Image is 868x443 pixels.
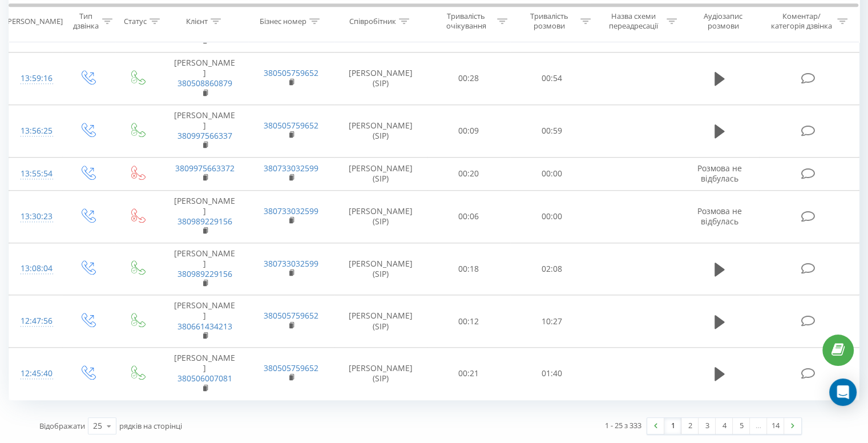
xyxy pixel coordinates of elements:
[427,190,510,243] td: 00:06
[427,53,510,105] td: 00:28
[334,190,427,243] td: [PERSON_NAME] (SIP)
[124,17,147,26] div: Статус
[690,12,757,31] div: Аудіозапис розмови
[829,378,857,406] div: Open Intercom Messenger
[264,67,318,78] a: 380505759652
[5,17,63,26] div: [PERSON_NAME]
[21,67,51,90] div: 13:59:16
[733,418,750,434] a: 5
[39,421,85,431] span: Відображати
[186,17,208,26] div: Клієнт
[21,363,51,385] div: 12:45:40
[427,157,510,190] td: 00:20
[750,418,767,434] div: …
[334,295,427,348] td: [PERSON_NAME] (SIP)
[21,310,51,332] div: 12:47:56
[264,258,318,269] a: 380733032599
[334,104,427,157] td: [PERSON_NAME] (SIP)
[510,157,593,190] td: 00:00
[162,243,248,295] td: [PERSON_NAME]
[716,418,733,434] a: 4
[681,418,699,434] a: 2
[510,295,593,348] td: 10:27
[699,418,716,434] a: 3
[697,163,742,184] span: Розмова не відбулась
[427,104,510,157] td: 00:09
[72,12,99,31] div: Тип дзвінка
[510,190,593,243] td: 00:00
[768,12,834,31] div: Коментар/категорія дзвінка
[177,130,232,141] a: 380997566337
[177,78,232,88] a: 380508860879
[21,206,51,228] div: 13:30:23
[177,268,232,279] a: 380989229156
[264,206,318,216] a: 380733032599
[697,206,742,227] span: Розмова не відбулась
[510,348,593,400] td: 01:40
[510,243,593,295] td: 02:08
[21,257,51,280] div: 13:08:04
[605,420,641,431] div: 1 - 25 з 333
[93,420,102,432] div: 25
[334,157,427,190] td: [PERSON_NAME] (SIP)
[264,163,318,174] a: 380733032599
[604,12,664,31] div: Назва схеми переадресації
[264,310,318,321] a: 380505759652
[334,243,427,295] td: [PERSON_NAME] (SIP)
[510,104,593,157] td: 00:59
[427,243,510,295] td: 00:18
[520,12,578,31] div: Тривалість розмови
[175,163,235,174] a: 3809975663372
[664,418,681,434] a: 1
[21,163,51,185] div: 13:55:54
[427,348,510,400] td: 00:21
[162,348,248,400] td: [PERSON_NAME]
[264,363,318,373] a: 380505759652
[438,12,495,31] div: Тривалість очікування
[334,348,427,400] td: [PERSON_NAME] (SIP)
[162,53,248,105] td: [PERSON_NAME]
[21,120,51,142] div: 13:56:25
[162,295,248,348] td: [PERSON_NAME]
[260,17,306,26] div: Бізнес номер
[162,104,248,157] td: [PERSON_NAME]
[119,421,182,431] span: рядків на сторінці
[349,17,396,26] div: Співробітник
[177,373,232,384] a: 380506007081
[334,53,427,105] td: [PERSON_NAME] (SIP)
[767,418,784,434] a: 14
[177,216,232,227] a: 380989229156
[264,120,318,131] a: 380505759652
[510,53,593,105] td: 00:54
[162,190,248,243] td: [PERSON_NAME]
[177,321,232,332] a: 380661434213
[427,295,510,348] td: 00:12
